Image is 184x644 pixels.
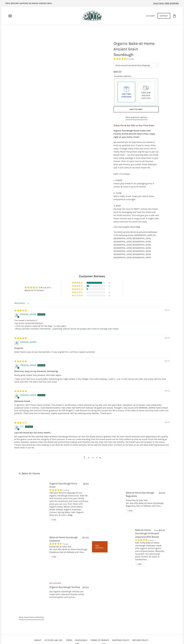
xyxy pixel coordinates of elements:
[14,309,27,312] span: 5 star review
[34,639,41,641] a: About
[82,11,103,21] img: 123Dough Bakery
[14,431,170,434] b: Love the bread but not every month...
[149,1,183,7] a: Email Perk: FREE SHIPPING
[165,337,170,339] span: [DATE]
[51,519,56,521] span: + ADD
[72,282,83,284] div: 82% (14) reviews with 5 star rating
[135,539,148,541] span: 5.00 stars
[141,97,150,99] span: (Save 50%)
[114,141,159,223] p: We wanted you to experience our bread as fresh as possible even if you’re many miles away. Throug...
[109,288,112,290] div: 1
[14,319,170,330] p: The bread is fantastic !! Two minor recommendations: - Find non-plastic material for the bag-- I....
[20,364,36,366] span: [PERSON_NAME]
[114,106,159,112] button: Add to Cart
[120,93,133,98] div: One-time Purchase
[39,286,51,289] a: 4.76 out of 5
[91,456,95,459] a: Page 3
[19,616,44,620] a: View more from collection
[49,489,62,491] span: 4.29 stars
[126,499,165,509] div: Subscribe & Save 10% We now offer Bake-at-Home Sourdough Baguettes (Set of 4)!Made with fres...
[112,39,161,59] h1: Organic Bake-at-Home Ancient Grain Sourdough
[14,301,29,306] select: Sort dropdown
[111,537,132,558] a: Bake-at-Home Sourdough Shokupan (Japanese Milk Bread)
[82,586,89,589] span: $12.00
[92,541,108,552] div: New Addition!
[95,488,123,515] a: Bake-at-Home Sourdough Baguettes
[1,1,56,7] a: FREE GROUND SHIPPING ON BREAD ORDERS $65+
[19,472,40,475] a: 4. Bake-at-Home
[14,351,170,353] p: Great flavor, easy to use instructions. It was a great hit. I will be a repeat customer
[158,13,170,19] a: Contact
[14,347,170,350] b: Surprise
[19,488,46,515] a: Organic Sourdough Pizza Crust
[14,400,170,403] b: Awesome bread
[49,518,58,522] div: + ADD
[141,91,151,97] span: Subscribe and save
[66,639,72,641] a: Press
[83,483,89,485] span: $8.00
[14,370,170,373] b: Delicious, Easy on my Stomach, Satisfying
[62,543,68,545] span: 1 review
[49,582,89,586] div: Not Available
[91,639,109,641] a: Terms of service
[13,38,103,92] a: Organic Bake-at-Home Ancient Grain Sourdough
[148,539,154,541] span: 1 review
[126,116,147,120] a: More payment options
[25,286,51,289] div: Average rating is 4.76 stars
[49,586,80,589] a: Organic Sourdough Tortillas
[49,536,78,542] a: Bake-at-Home Sourdough Ciabattas
[49,491,89,518] div: Add your favorite toppings on our organic sourdough pizza crust, bake for 8-10 minutes, and serve...
[14,374,170,377] p: Really great bread. Very pleased. Will order again.
[114,75,131,78] legend: Purchase Options
[109,285,112,287] div: 2
[14,274,170,278] h2: Customer Reviews
[49,545,89,555] div: Subscribe & Save 10% We now offer Bake-at-Home Sourdough Ciabattas (Set of 4)!Made with fres...
[34,638,150,643] ul: Secondary
[14,337,27,339] span: 5 star review
[98,456,102,459] a: Page 4
[135,541,165,562] div: Soft, fluffy bake-at-home sourdough shokupan made with organic ancient grains and cultured butter...
[20,313,36,316] span: [PERSON_NAME]
[114,226,140,228] em: Each loaf weights about 500g.
[75,639,87,641] a: Wholesale
[20,425,24,428] span: H.C.
[126,509,134,513] div: + ADD
[19,539,46,556] a: Bake-at-Home Sourdough Ciabattas
[154,529,158,531] span: From
[165,309,170,311] span: [DATE]
[20,341,36,343] span: [PERSON_NAME]
[49,590,89,600] div: Our organic sourdough tortillas are made with a blend of freshly milled ancient grains and natura...
[114,58,127,60] span: 4.76 stars
[112,639,129,641] a: Shipping Policy
[14,360,27,363] span: 5 star review
[135,562,143,566] div: + ADD
[133,639,149,641] a: Refund policy
[130,108,143,111] span: Add to Cart
[87,456,91,459] a: Page 2
[5,2,52,5] p: FREE GROUND SHIPPING ON BREAD ORDERS $65+
[114,70,122,74] div: $60.00
[19,573,46,609] a: Organic Sourdough Tortillas
[14,378,170,383] p: I bake a full loaf once a week (after defrosting the night before in the fridge). Then after baki...
[114,124,154,127] span: Subscribe & Get 50% on Your First Order
[72,285,83,287] div: 12% (2) reviews with 4 star rating
[14,422,27,424] span: 3 star review
[165,390,170,392] span: [DATE]
[153,2,179,5] span: Email Perk: FREE SHIPPING
[49,555,58,559] div: + ADD
[62,489,69,491] span: 7 reviews
[8,14,12,18] nav: Primary
[114,129,155,138] strong: Organic Sourdough Bread made with Freshly-milled Ancient Grain Flour, enjoy right at your home, f...
[165,360,170,362] span: [DATE]
[135,529,159,538] a: Bake-at-Home Sourdough Shokupan (Japanese Milk Bread)
[114,231,157,259] em: *Currently we only deliver by ground to addresses in the following states: [GEOGRAPHIC_DATA], DE,...
[109,282,112,284] div: 14
[82,536,89,539] span: $12.00
[95,456,99,459] a: Page 2
[159,492,165,494] span: $12.00
[127,510,133,512] span: + ADD
[45,639,63,641] a: HI FOOD LAB, INC.
[20,394,36,396] span: [PERSON_NAME]
[72,288,83,290] div: 6% (1) reviews with 3 star rating
[25,289,51,292] div: Based on 17 reviews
